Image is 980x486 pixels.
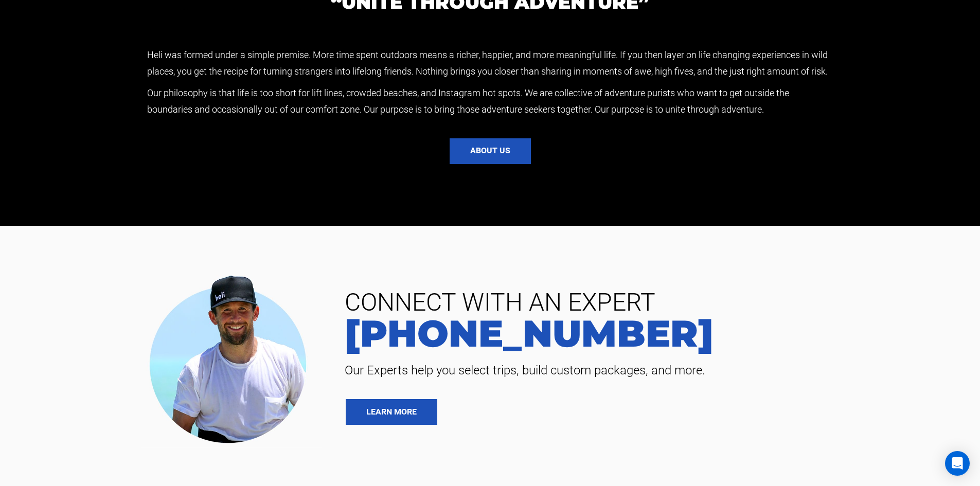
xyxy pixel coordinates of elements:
[337,290,965,315] span: CONNECT WITH AN EXPERT
[450,138,531,164] button: About us
[337,362,965,379] span: Our Experts help you select trips, build custom packages, and more.
[945,451,970,476] div: Open Intercom Messenger
[346,399,437,425] a: LEARN MORE
[147,85,833,118] p: Our philosophy is that life is too short for lift lines, crowded beaches, and Instagram hot spots...
[147,47,833,80] p: Heli was formed under a simple premise. More time spent outdoors means a richer, happier, and mor...
[141,267,322,448] img: contact our team
[337,315,965,352] a: [PHONE_NUMBER]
